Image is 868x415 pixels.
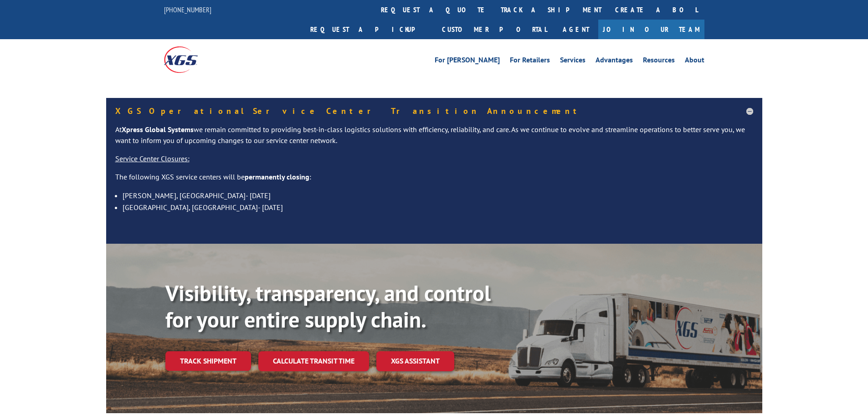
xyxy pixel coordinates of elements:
[122,125,194,134] strong: Xpress Global Systems
[560,56,586,67] a: Services
[123,190,753,201] li: [PERSON_NAME], [GEOGRAPHIC_DATA]- [DATE]
[165,351,251,370] a: Track shipment
[376,351,454,371] a: XGS ASSISTANT
[596,56,633,67] a: Advantages
[115,154,190,163] u: Service Center Closures:
[115,172,753,190] p: The following XGS service centers will be :
[164,5,211,14] a: [PHONE_NUMBER]
[598,20,704,39] a: Join Our Team
[165,279,491,333] b: Visibility, transparency, and control for your entire supply chain.
[554,20,598,39] a: Agent
[115,124,753,154] p: At we remain committed to providing best-in-class logistics solutions with efficiency, reliabilit...
[685,56,704,67] a: About
[510,56,550,67] a: For Retailers
[123,201,753,213] li: [GEOGRAPHIC_DATA], [GEOGRAPHIC_DATA]- [DATE]
[435,20,554,39] a: Customer Portal
[643,56,675,67] a: Resources
[245,172,309,181] strong: permanently closing
[303,20,435,39] a: Request a pickup
[435,56,500,67] a: For [PERSON_NAME]
[115,107,753,115] h5: XGS Operational Service Center Transition Announcement
[258,351,369,371] a: Calculate transit time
